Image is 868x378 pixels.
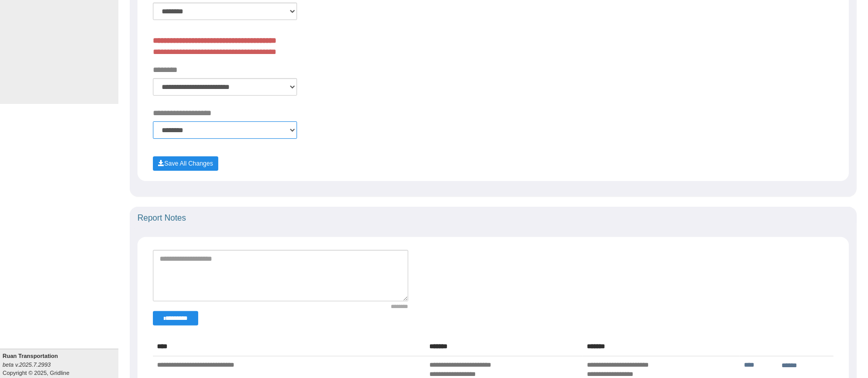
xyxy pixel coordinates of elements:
div: Copyright © 2025, Gridline [3,352,118,377]
b: Ruan Transportation [3,353,58,359]
button: Save [153,156,218,171]
i: beta v.2025.7.2993 [3,362,50,368]
div: Report Notes [130,207,857,229]
button: Change Filter Options [153,311,198,326]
